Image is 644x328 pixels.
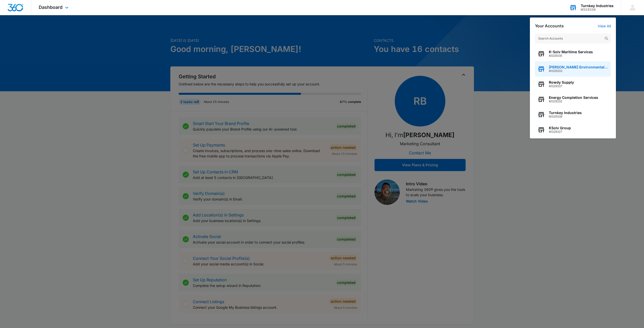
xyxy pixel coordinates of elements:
span: K-Solv Maritime Services [549,50,593,54]
span: M329332 [549,100,598,103]
span: M329333 [549,69,608,73]
span: [PERSON_NAME] Environmental Solutions [549,65,608,69]
div: account id [581,8,614,11]
button: K-Solv Maritime ServicesM329335 [535,46,611,61]
button: Rowdy SupplyM329337 [535,77,611,92]
span: KSolv Group [549,126,571,130]
h2: Your Accounts [535,24,564,28]
button: KSolv GroupM329327 [535,122,611,137]
button: Energy Completion ServicesM329332 [535,92,611,107]
button: [PERSON_NAME] Environmental SolutionsM329333 [535,61,611,77]
span: M329337 [549,84,574,88]
span: Energy Completion Services [549,96,598,100]
div: account name [581,4,614,8]
input: Search Accounts [535,33,611,44]
span: Rowdy Supply [549,80,574,84]
span: Turnkey Industries [549,111,582,115]
button: Turnkey IndustriesM329338 [535,107,611,122]
a: View All [598,24,611,28]
span: M329338 [549,115,582,118]
span: M329327 [549,130,571,134]
span: Dashboard [39,5,63,10]
span: M329335 [549,54,593,58]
